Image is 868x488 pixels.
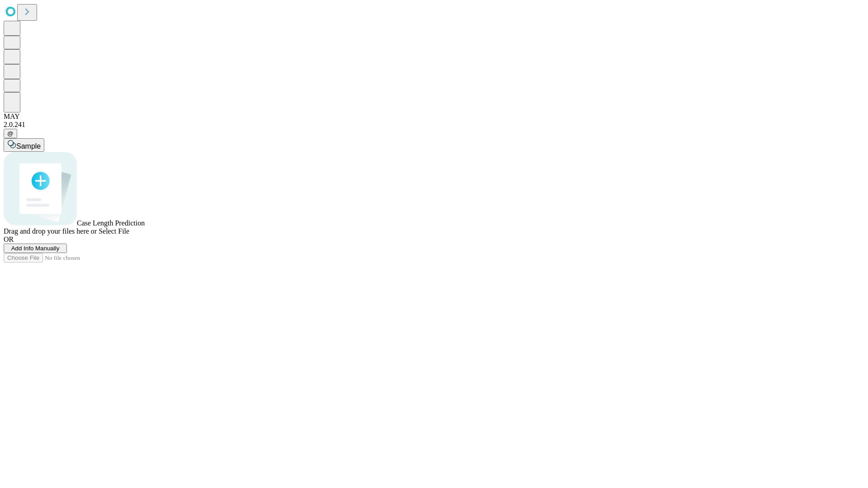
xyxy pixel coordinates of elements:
span: Drag and drop your files here or [4,227,97,235]
div: MAY [4,113,864,121]
span: Case Length Prediction [77,219,145,227]
span: Select File [99,227,129,235]
span: @ [7,130,14,137]
button: Sample [4,138,44,152]
span: Add Info Manually [11,245,60,252]
button: @ [4,129,17,138]
div: 2.0.241 [4,121,864,129]
span: OR [4,235,14,243]
button: Add Info Manually [4,244,67,253]
span: Sample [16,142,41,150]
